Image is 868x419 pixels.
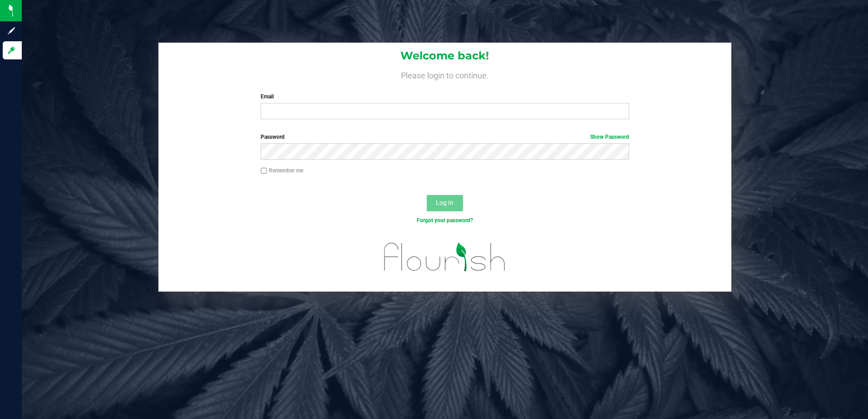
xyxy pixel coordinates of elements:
span: Password [261,134,285,140]
label: Remember me [261,166,303,175]
button: Log In [427,195,463,211]
h1: Welcome back! [158,50,732,62]
a: Show Password [590,134,629,140]
a: Forgot your password? [417,217,473,224]
inline-svg: Sign up [7,26,16,35]
label: Email [261,93,629,101]
img: flourish_logo.svg [373,234,517,280]
input: Remember me [261,168,267,174]
h4: Please login to continue. [158,69,732,80]
inline-svg: Log in [7,46,16,55]
span: Log In [436,199,454,206]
